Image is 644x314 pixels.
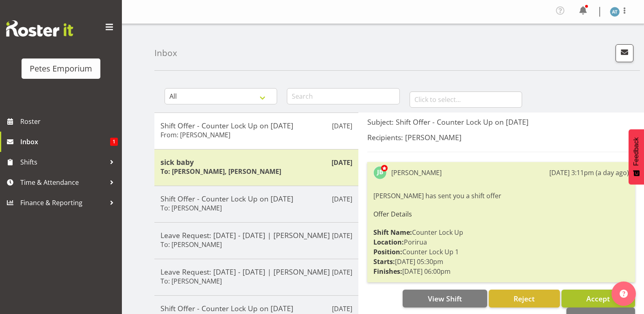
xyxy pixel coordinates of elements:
span: Reject [514,294,535,303]
p: [DATE] [332,121,352,131]
p: [DATE] [332,194,352,204]
strong: Position: [373,247,402,256]
h6: To: [PERSON_NAME] [160,204,222,212]
h5: sick baby [160,158,352,167]
div: [DATE] 3:11pm (a day ago) [549,168,629,178]
p: [DATE] [332,304,352,314]
h5: Shift Offer - Counter Lock Up on [DATE] [160,194,352,203]
strong: Location: [373,238,404,247]
button: Accept [562,290,635,308]
input: Search [287,88,399,104]
p: [DATE] [332,267,352,277]
img: alex-micheal-taniwha5364.jpg [610,7,620,17]
p: [DATE] [332,158,352,167]
span: Inbox [20,136,110,148]
h6: To: [PERSON_NAME], [PERSON_NAME] [160,167,281,175]
strong: Finishes: [373,267,402,276]
h5: Shift Offer - Counter Lock Up on [DATE] [160,304,352,313]
h6: To: [PERSON_NAME] [160,277,222,285]
span: Time & Attendance [20,176,106,188]
button: Reject [489,290,560,308]
h5: Subject: Shift Offer - Counter Lock Up on [DATE] [367,117,635,126]
img: help-xxl-2.png [620,290,628,298]
div: [PERSON_NAME] [391,168,442,178]
h5: Shift Offer - Counter Lock Up on [DATE] [160,121,352,130]
span: Feedback [633,137,640,166]
h5: Recipients: [PERSON_NAME] [367,133,635,142]
h6: From: [PERSON_NAME] [160,131,230,139]
img: Rosterit website logo [6,20,73,37]
span: Roster [20,115,118,128]
h4: Inbox [154,48,177,58]
span: Accept [586,294,610,303]
h6: Offer Details [373,210,629,218]
h5: Leave Request: [DATE] - [DATE] | [PERSON_NAME] [160,231,352,240]
span: Finance & Reporting [20,197,106,209]
span: 1 [110,138,118,146]
div: Petes Emporium [30,63,92,75]
strong: Shift Name: [373,228,412,237]
button: Feedback - Show survey [629,129,644,184]
span: Shifts [20,156,106,168]
button: View Shift [403,290,487,308]
div: [PERSON_NAME] has sent you a shift offer Counter Lock Up Porirua Counter Lock Up 1 [DATE] 05:30pm... [373,189,629,278]
h6: To: [PERSON_NAME] [160,240,222,249]
p: [DATE] [332,231,352,240]
strong: Starts: [373,257,395,266]
h5: Leave Request: [DATE] - [DATE] | [PERSON_NAME] [160,267,352,276]
img: jodine-bunn132.jpg [373,166,386,179]
span: View Shift [428,294,462,303]
input: Click to select... [410,91,522,108]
